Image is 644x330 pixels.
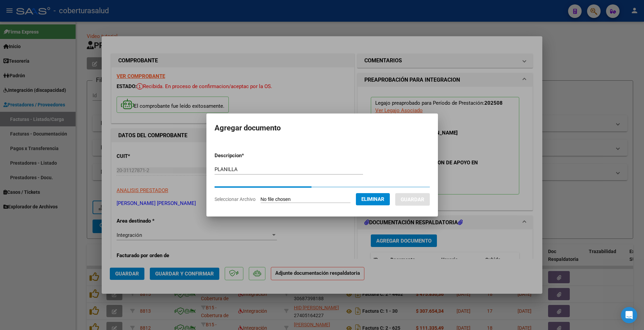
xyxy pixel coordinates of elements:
[395,193,430,206] button: Guardar
[215,197,256,202] span: Seleccionar Archivo
[215,122,430,135] h2: Agregar documento
[356,193,390,205] button: Eliminar
[621,307,637,323] div: Open Intercom Messenger
[215,152,279,160] p: Descripcion
[361,196,384,202] span: Eliminar
[401,197,424,203] span: Guardar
